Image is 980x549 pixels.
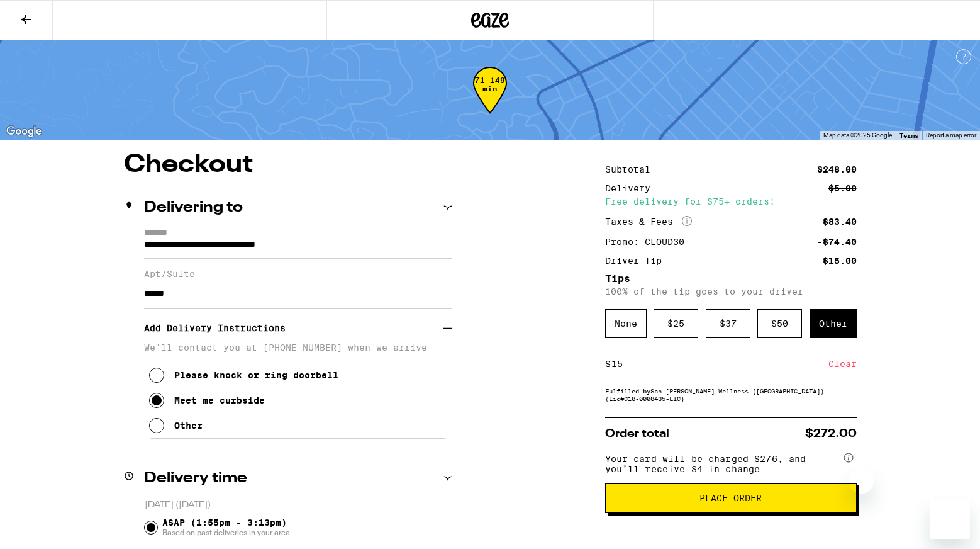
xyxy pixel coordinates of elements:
[144,471,247,486] h2: Delivery time
[605,387,857,402] div: Fulfilled by San [PERSON_NAME] Wellness ([GEOGRAPHIC_DATA]) (Lic# C10-0000435-LIC )
[817,165,857,174] div: $248.00
[605,184,659,193] div: Delivery
[174,421,203,431] div: Other
[823,217,857,226] div: $83.40
[174,370,338,380] div: Please knock or ring doorbell
[605,237,693,246] div: Promo: CLOUD30
[899,132,918,139] a: Terms
[611,358,828,370] input: 0
[3,123,45,140] img: Google
[605,274,857,284] h5: Tips
[605,165,659,174] div: Subtotal
[605,256,671,265] div: Driver Tip
[3,123,45,140] a: Open this area in Google Maps (opens a new window)
[145,499,452,511] p: [DATE] ([DATE])
[605,350,611,378] div: $
[162,518,290,538] span: ASAP (1:55pm - 3:13pm)
[144,200,243,215] h2: Delivering to
[149,363,338,388] button: Please knock or ring doorbell
[605,216,692,227] div: Taxes & Fees
[757,309,802,338] div: $ 50
[706,309,750,338] div: $ 37
[144,314,443,342] h3: Add Delivery Instructions
[605,286,857,297] p: 100% of the tip goes to your driver
[473,76,507,123] div: 71-149 min
[605,309,647,338] div: None
[828,184,857,193] div: $5.00
[805,428,857,439] span: $272.00
[605,450,842,474] span: Your card will be charged $276, and you’ll receive $4 in change
[174,395,265,405] div: Meet me curbside
[124,152,452,178] h1: Checkout
[828,350,857,378] div: Clear
[823,132,892,139] span: Map data ©2025 Google
[605,483,857,513] button: Place Order
[144,269,452,279] label: Apt/Suite
[149,413,203,438] button: Other
[654,309,698,338] div: $ 25
[699,494,762,502] span: Place Order
[823,256,857,265] div: $15.00
[149,388,265,413] button: Meet me curbside
[810,309,857,338] div: Other
[926,132,976,139] a: Report a map error
[817,237,857,246] div: -$74.40
[849,468,874,494] iframe: Close message
[930,499,970,539] iframe: Button to launch messaging window
[605,197,857,206] div: Free delivery for $75+ orders!
[605,428,669,439] span: Order total
[162,528,290,538] span: Based on past deliveries in your area
[144,342,452,353] p: We'll contact you at [PHONE_NUMBER] when we arrive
